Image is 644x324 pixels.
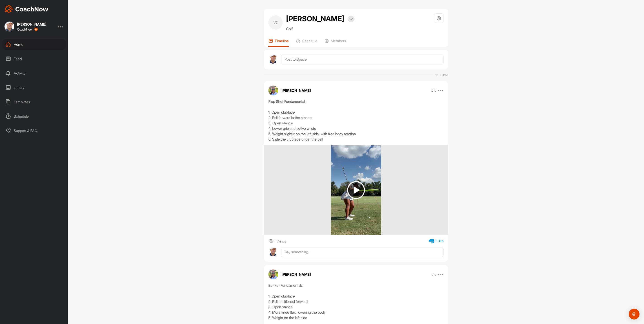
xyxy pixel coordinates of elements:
[268,15,283,30] div: VC
[2,111,66,122] div: Schedule
[286,13,344,24] h2: [PERSON_NAME]
[302,39,317,43] p: Schedule
[268,86,278,95] img: avatar
[275,39,289,43] p: Timeline
[331,39,346,43] p: Members
[331,145,381,235] img: media
[286,26,355,31] p: Golf
[435,238,443,244] div: 1 Like
[349,18,353,20] img: arrow-down
[2,53,66,64] div: Feed
[4,5,49,13] img: CoachNow
[2,68,66,79] div: Activity
[282,88,311,93] p: [PERSON_NAME]
[2,125,66,136] div: Support & FAQ
[268,99,443,142] div: Flop Shot Fundamentals 1. Open clubface 2. Ball forward in the stance 3. Open stance 4. Lower gri...
[268,269,278,279] img: avatar
[268,247,278,256] img: avatar
[432,88,437,93] p: 5 d
[4,22,14,31] img: square_d5e092846bc26038c3026c34276efbfa.jpg
[276,238,286,244] span: Views
[282,272,311,277] p: [PERSON_NAME]
[440,72,448,78] p: Filter
[17,22,46,26] div: [PERSON_NAME]
[268,55,278,64] img: avatar
[2,82,66,93] div: Library
[2,96,66,108] div: Templates
[268,238,274,244] img: icon
[2,39,66,50] div: Home
[432,272,437,277] p: 5 d
[17,28,38,31] div: CoachNow
[629,309,640,320] div: Open Intercom Messenger
[347,181,365,199] img: play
